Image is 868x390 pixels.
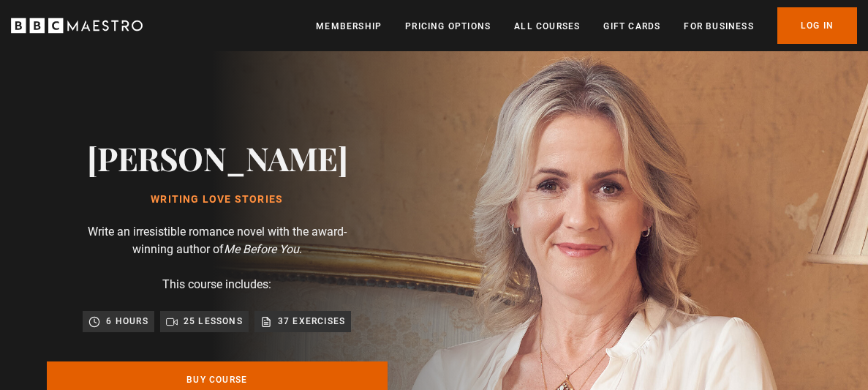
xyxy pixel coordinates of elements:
a: Gift Cards [603,19,660,34]
svg: BBC Maestro [11,15,143,37]
h1: Writing Love Stories [87,194,348,206]
p: 37 exercises [278,314,345,329]
nav: Primary [316,7,857,44]
i: Me Before You [224,242,299,256]
a: Log In [777,7,857,44]
a: Membership [316,19,382,34]
a: For business [684,19,753,34]
p: This course includes: [162,276,271,293]
p: 6 hours [106,314,148,329]
a: Pricing Options [405,19,491,34]
a: All Courses [514,19,580,34]
p: 25 lessons [184,314,243,329]
h2: [PERSON_NAME] [87,139,348,176]
p: Write an irresistible romance novel with the award-winning author of . [71,223,363,258]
